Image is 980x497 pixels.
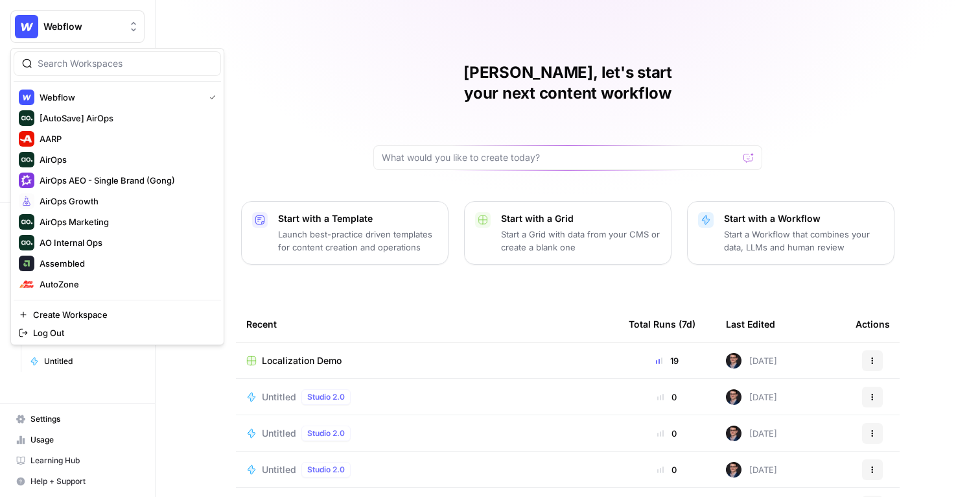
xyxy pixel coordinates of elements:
[307,428,345,439] span: Studio 2.0
[629,354,705,367] div: 19
[33,308,211,321] span: Create Workspace
[10,430,145,450] a: Usage
[19,110,34,126] img: [AutoSave] AirOps Logo
[40,112,211,125] span: [AutoSave] AirOps
[726,306,775,342] div: Last Edited
[40,257,211,270] span: Assembled
[10,450,145,471] a: Learning Hub
[382,151,738,164] input: What would you like to create today?
[726,462,741,478] img: ldmwv53b2lcy2toudj0k1c5n5o6j
[10,409,145,430] a: Settings
[10,471,145,492] button: Help + Support
[629,306,695,342] div: Total Runs (7d)
[19,90,34,105] img: Webflow Logo
[629,463,705,476] div: 0
[14,324,221,342] a: Log Out
[629,427,705,440] div: 0
[19,193,34,209] img: AirOps Growth Logo
[687,201,894,265] button: Start with a WorkflowStart a Workflow that combines your data, LLMs and human review
[40,278,211,291] span: AutoZone
[262,391,296,404] span: Untitled
[43,20,122,33] span: Webflow
[726,426,741,441] img: ldmwv53b2lcy2toudj0k1c5n5o6j
[726,353,777,369] div: [DATE]
[40,91,199,104] span: Webflow
[38,57,213,70] input: Search Workspaces
[278,212,437,225] p: Start with a Template
[629,391,705,404] div: 0
[40,236,211,249] span: AO Internal Ops
[856,306,890,342] div: Actions
[373,62,762,104] h1: [PERSON_NAME], let's start your next content workflow
[726,462,777,478] div: [DATE]
[19,214,34,230] img: AirOps Marketing Logo
[19,276,34,292] img: AutoZone Logo
[726,389,777,405] div: [DATE]
[464,201,671,265] button: Start with a GridStart a Grid with data from your CMS or create a blank one
[33,326,211,339] span: Log Out
[19,131,34,147] img: AARP Logo
[724,228,883,254] p: Start a Workflow that combines your data, LLMs and human review
[44,356,139,367] span: Untitled
[726,426,777,441] div: [DATE]
[40,153,211,166] span: AirOps
[10,48,224,345] div: Workspace: Webflow
[19,173,34,188] img: AirOps AEO - Single Brand (Gong) Logo
[262,354,342,367] span: Localization Demo
[40,215,211,228] span: AirOps Marketing
[14,306,221,324] a: Create Workspace
[246,354,608,367] a: Localization Demo
[30,455,139,467] span: Learning Hub
[19,235,34,250] img: AO Internal Ops Logo
[19,256,34,271] img: Assembled Logo
[278,228,437,254] p: Launch best-practice driven templates for content creation and operations
[262,463,296,476] span: Untitled
[726,389,741,405] img: ldmwv53b2lcy2toudj0k1c5n5o6j
[40,195,211,208] span: AirOps Growth
[724,212,883,225] p: Start with a Workflow
[726,353,741,369] img: ldmwv53b2lcy2toudj0k1c5n5o6j
[241,201,449,265] button: Start with a TemplateLaunch best-practice driven templates for content creation and operations
[30,434,139,446] span: Usage
[24,351,145,372] a: Untitled
[10,10,145,43] button: Workspace: Webflow
[262,427,296,440] span: Untitled
[501,212,660,225] p: Start with a Grid
[15,15,38,38] img: Webflow Logo
[246,306,608,342] div: Recent
[307,464,345,476] span: Studio 2.0
[30,413,139,425] span: Settings
[246,389,608,405] a: UntitledStudio 2.0
[40,174,211,187] span: AirOps AEO - Single Brand (Gong)
[501,228,660,254] p: Start a Grid with data from your CMS or create a blank one
[30,476,139,487] span: Help + Support
[246,426,608,441] a: UntitledStudio 2.0
[307,391,345,403] span: Studio 2.0
[246,462,608,478] a: UntitledStudio 2.0
[40,132,211,145] span: AARP
[19,152,34,167] img: AirOps Logo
